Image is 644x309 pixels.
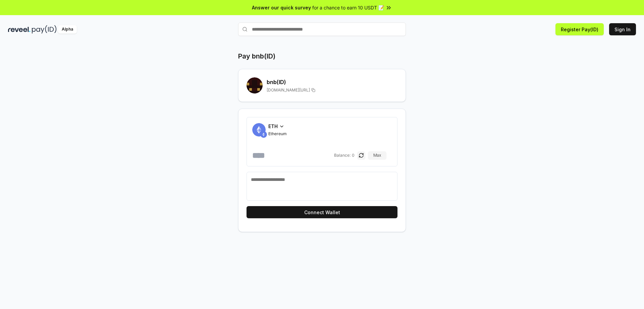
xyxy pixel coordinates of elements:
img: ETH.svg [260,131,267,138]
span: ETH [268,123,278,130]
h1: Pay bnb(ID) [238,51,275,61]
img: reveel_dark [8,25,31,34]
button: Max [368,151,386,159]
button: Register Pay(ID) [555,23,604,35]
span: for a chance to earn 10 USDT 📝 [312,4,384,11]
button: Connect Wallet [247,206,397,218]
span: Balance: [334,153,351,158]
span: Ethereum [268,131,287,137]
span: 0 [352,153,355,158]
img: pay_id [32,25,57,34]
button: Sign In [609,23,636,35]
div: Alpha [58,25,77,34]
span: [DOMAIN_NAME][URL] [267,87,310,93]
h2: bnb (ID) [267,78,397,86]
span: Answer our quick survey [252,4,311,11]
